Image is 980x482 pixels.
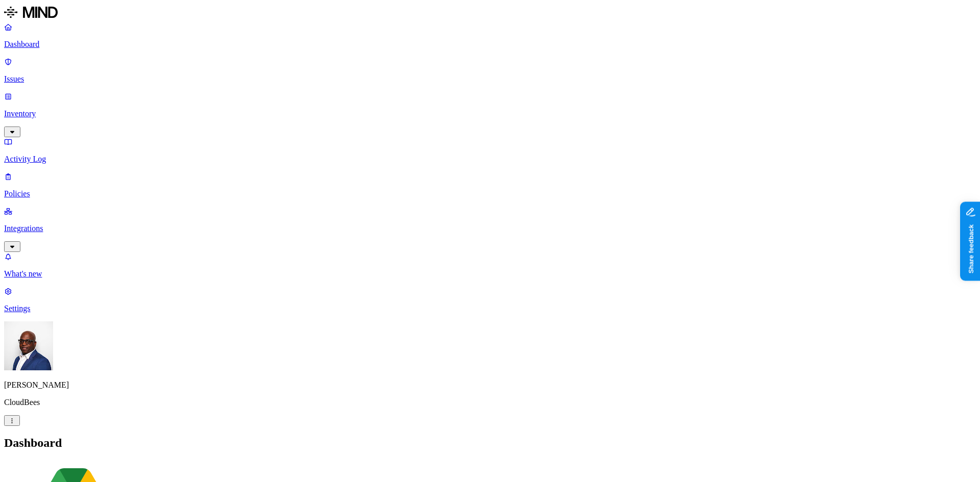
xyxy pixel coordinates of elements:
[4,207,976,250] a: Integrations
[4,189,976,198] p: Policies
[4,321,53,370] img: Gregory Thomas
[4,155,976,164] p: Activity Log
[4,224,976,233] p: Integrations
[4,57,976,84] a: Issues
[4,436,976,450] h2: Dashboard
[4,40,976,49] p: Dashboard
[4,109,976,118] p: Inventory
[4,22,976,49] a: Dashboard
[4,92,976,136] a: Inventory
[4,137,976,164] a: Activity Log
[4,269,976,278] p: What's new
[4,4,58,20] img: MIND
[4,4,976,22] a: MIND
[4,304,976,313] p: Settings
[4,172,976,198] a: Policies
[4,287,976,313] a: Settings
[4,74,976,84] p: Issues
[4,252,976,278] a: What's new
[4,398,976,407] p: CloudBees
